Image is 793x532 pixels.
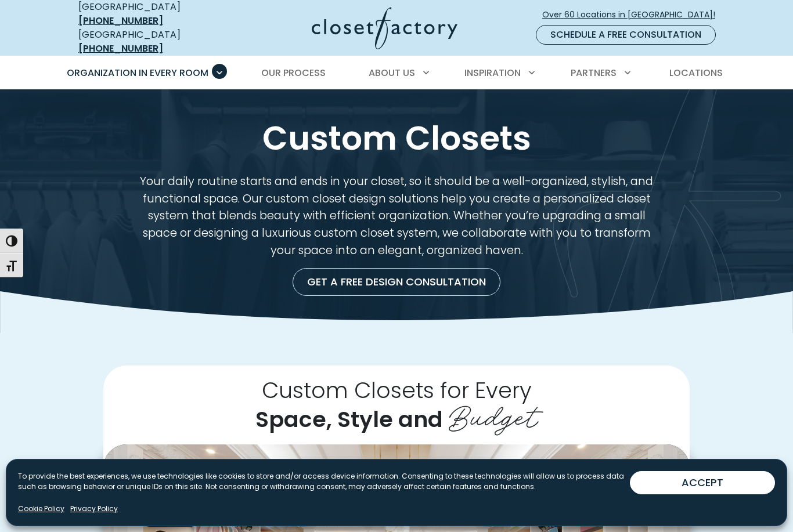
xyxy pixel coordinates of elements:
div: [GEOGRAPHIC_DATA] [78,28,221,56]
nav: Primary Menu [59,57,734,89]
span: Partners [571,66,617,79]
p: To provide the best experiences, we use technologies like cookies to store and/or access device i... [18,471,630,492]
a: Schedule a Free Consultation [536,25,716,45]
span: Inspiration [464,66,521,79]
span: Budget [449,392,538,436]
p: Your daily routine starts and ends in your closet, so it should be a well-organized, stylish, and... [131,173,662,259]
a: Get a Free Design Consultation [293,268,500,296]
span: Our Process [261,66,326,79]
span: About Us [369,66,415,79]
a: [PHONE_NUMBER] [78,14,163,27]
span: Locations [669,66,723,79]
span: Custom Closets for Every [262,375,532,406]
h1: Custom Closets [76,117,717,159]
a: Over 60 Locations in [GEOGRAPHIC_DATA]! [542,5,725,25]
button: ACCEPT [630,471,775,494]
a: Privacy Policy [70,504,118,514]
span: Organization in Every Room [67,66,208,79]
span: Space, Style and [255,404,443,435]
a: [PHONE_NUMBER] [78,42,163,55]
img: Closet Factory Logo [312,7,457,49]
a: Cookie Policy [18,504,64,514]
span: Over 60 Locations in [GEOGRAPHIC_DATA]! [542,9,724,21]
